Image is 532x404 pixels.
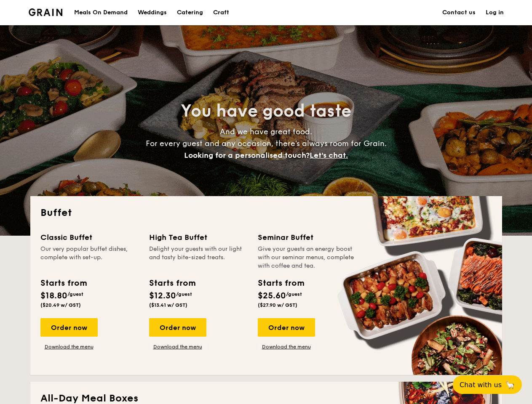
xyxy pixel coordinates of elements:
span: $25.60 [258,291,286,301]
div: Order now [40,318,98,337]
span: $12.30 [149,291,176,301]
div: Order now [149,318,206,337]
h2: Buffet [40,206,492,220]
a: Logotype [29,8,63,16]
div: Order now [258,318,315,337]
span: Chat with us [460,381,502,389]
span: 🦙 [505,380,515,390]
span: Looking for a personalised touch? [184,151,310,160]
div: Starts from [258,277,304,290]
span: ($27.90 w/ GST) [258,302,297,308]
div: Give your guests an energy boost with our seminar menus, complete with coffee and tea. [258,245,356,270]
div: Starts from [149,277,195,290]
div: Seminar Buffet [258,231,356,243]
span: ($13.41 w/ GST) [149,302,187,308]
a: Download the menu [258,343,315,350]
a: Download the menu [40,343,98,350]
img: Grain [29,8,63,16]
button: Chat with us🦙 [453,375,522,394]
span: And we have great food. For every guest and any occasion, there’s always room for Grain. [146,127,387,160]
span: $18.80 [40,291,67,301]
div: Our very popular buffet dishes, complete with set-up. [40,245,139,270]
span: ($20.49 w/ GST) [40,302,81,308]
span: /guest [67,291,83,297]
div: Starts from [40,277,86,290]
div: Delight your guests with our light and tasty bite-sized treats. [149,245,248,270]
a: Download the menu [149,343,206,350]
span: You have good taste [181,101,351,121]
span: /guest [176,291,192,297]
div: High Tea Buffet [149,231,248,243]
span: /guest [286,291,302,297]
div: Classic Buffet [40,231,139,243]
span: Let's chat. [310,151,348,160]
